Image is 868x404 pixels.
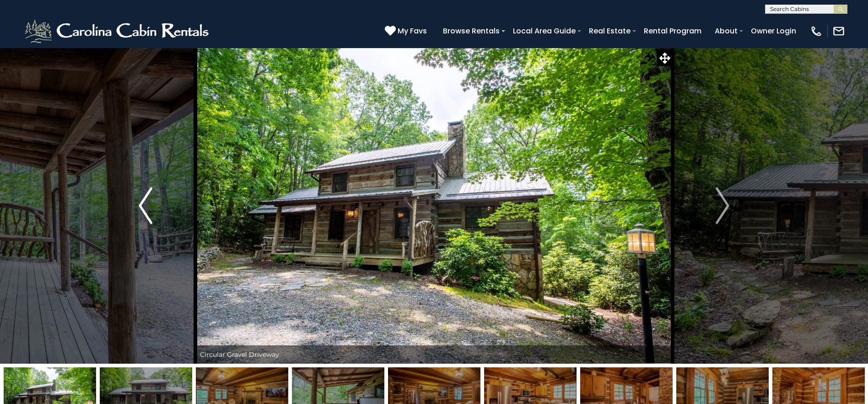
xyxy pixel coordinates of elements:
[639,23,706,39] a: Rental Program
[584,23,635,39] a: Real Estate
[195,345,673,364] div: Circular Gravel Driveway
[673,48,772,364] button: Next
[139,187,152,224] img: arrow
[23,17,213,45] img: White-1-2.png
[716,187,729,224] img: arrow
[508,23,580,39] a: Local Area Guide
[385,25,429,37] a: My Favs
[832,25,845,38] img: mail-regular-white.png
[96,48,195,364] button: Previous
[710,23,742,39] a: About
[746,23,801,39] a: Owner Login
[438,23,504,39] a: Browse Rentals
[398,25,427,37] span: My Favs
[810,25,823,38] img: phone-regular-white.png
